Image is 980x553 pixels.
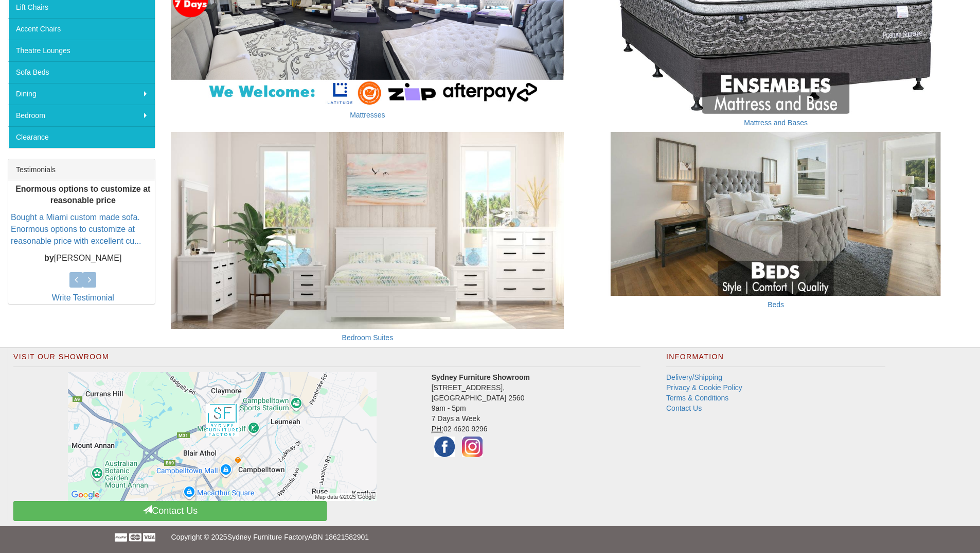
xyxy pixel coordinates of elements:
a: Bedroom [8,105,155,126]
a: Clearance [8,126,155,148]
a: Delivery/Shipping [666,373,722,381]
a: Sydney Furniture Factory [227,533,308,541]
img: Click to activate map [68,372,377,501]
p: [PERSON_NAME] [11,253,155,264]
a: Bought a Miami custom made sofa. Enormous options to customize at reasonable price with excellent... [11,213,141,246]
a: Bedroom Suites [342,333,394,342]
a: Beds [768,300,784,309]
b: Enormous options to customize at reasonable price [15,185,150,205]
b: by [44,254,54,262]
a: Contact Us [666,404,702,412]
a: Accent Chairs [8,18,155,40]
a: Sofa Beds [8,61,155,83]
h2: Information [666,353,885,366]
a: Click to activate map [21,372,424,501]
a: Write Testimonial [52,293,114,302]
a: Privacy & Cookie Policy [666,383,742,392]
abbr: Phone [432,425,443,433]
strong: Sydney Furniture Showroom [432,373,530,381]
img: Bedroom Suites [171,132,564,329]
img: Facebook [432,434,457,460]
div: Testimonials [8,159,155,180]
p: Copyright © 2025 ABN 18621582901 [171,526,809,548]
a: Dining [8,83,155,105]
img: Beds [579,132,972,296]
h2: Visit Our Showroom [13,353,640,366]
a: Theatre Lounges [8,40,155,61]
a: Terms & Conditions [666,394,728,402]
a: Contact Us [13,501,327,521]
a: Mattresses [350,111,385,119]
img: Instagram [459,434,485,460]
a: Mattress and Bases [744,119,808,127]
